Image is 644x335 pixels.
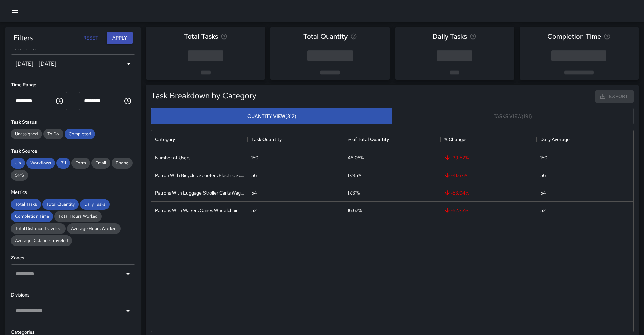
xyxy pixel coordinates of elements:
[123,306,133,316] button: Open
[11,158,25,169] div: Jia
[71,158,90,169] div: Form
[107,32,133,44] button: Apply
[540,207,546,214] div: 52
[11,81,135,89] h6: Time Range
[151,130,248,149] div: Category
[433,31,467,42] span: Daily Tasks
[26,160,55,166] span: Workflows
[348,172,361,179] div: 17.95%
[80,32,101,44] button: Reset
[221,33,228,40] svg: Total number of tasks in the selected period, compared to the previous period.
[11,199,41,210] div: Total Tasks
[42,201,79,207] span: Total Quantity
[547,31,601,42] span: Completion Time
[155,189,244,196] div: Patrons With Luggage Stroller Carts Wagons
[42,199,79,210] div: Total Quantity
[71,160,90,166] span: Form
[350,33,357,40] svg: Total task quantity in the selected period, compared to the previous period.
[112,158,133,169] div: Phone
[251,207,257,214] div: 52
[80,201,110,207] span: Daily Tasks
[11,54,135,73] div: [DATE] - [DATE]
[11,213,53,219] span: Completion Time
[11,119,135,126] h6: Task Status
[123,269,133,279] button: Open
[540,154,547,161] div: 150
[251,154,258,161] div: 150
[56,160,70,166] span: 311
[54,213,102,219] span: Total Hours Worked
[53,94,66,108] button: Choose time, selected time is 12:00 AM
[344,130,440,149] div: % of Total Quantity
[444,154,469,161] span: -39.52 %
[11,226,66,231] span: Total Distance Traveled
[540,130,570,149] div: Daily Average
[470,33,476,40] svg: Average number of tasks per day in the selected period, compared to the previous period.
[184,31,218,42] span: Total Tasks
[65,131,95,137] span: Completed
[604,33,611,40] svg: Average time taken to complete tasks in the selected period, compared to the previous period.
[11,129,42,139] div: Unassigned
[540,189,546,196] div: 54
[444,189,469,196] span: -53.04 %
[11,201,41,207] span: Total Tasks
[11,223,66,234] div: Total Distance Traveled
[11,148,135,155] h6: Task Source
[11,238,72,243] span: Average Distance Traveled
[11,170,28,181] div: SMS
[91,158,110,169] div: Email
[151,90,256,101] h5: Task Breakdown by Category
[155,154,190,161] div: Number of Users
[348,189,360,196] div: 17.31%
[248,130,344,149] div: Task Quantity
[444,207,468,214] span: -52.73 %
[67,226,121,231] span: Average Hours Worked
[67,223,121,234] div: Average Hours Worked
[14,32,33,43] h6: Filters
[11,160,25,166] span: Jia
[303,31,348,42] span: Total Quantity
[11,172,28,178] span: SMS
[11,189,135,196] h6: Metrics
[56,158,70,169] div: 311
[348,130,389,149] div: % of Total Quantity
[537,130,633,149] div: Daily Average
[43,131,63,137] span: To Do
[251,189,257,196] div: 54
[251,130,282,149] div: Task Quantity
[121,94,135,108] button: Choose time, selected time is 11:59 PM
[43,129,63,139] div: To Do
[80,199,110,210] div: Daily Tasks
[348,154,364,161] div: 48.08%
[65,129,95,139] div: Completed
[155,172,244,179] div: Patron With Bicycles Scooters Electric Scooters
[11,235,72,246] div: Average Distance Traveled
[54,211,102,222] div: Total Hours Worked
[155,130,175,149] div: Category
[11,131,42,137] span: Unassigned
[444,130,466,149] div: % Change
[112,160,133,166] span: Phone
[540,172,546,179] div: 56
[91,160,110,166] span: Email
[155,207,238,214] div: Patrons With Walkers Canes Wheelchair
[444,172,467,179] span: -41.67 %
[11,211,53,222] div: Completion Time
[11,254,135,262] h6: Zones
[26,158,55,169] div: Workflows
[11,291,135,299] h6: Divisions
[440,130,537,149] div: % Change
[251,172,257,179] div: 56
[348,207,362,214] div: 16.67%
